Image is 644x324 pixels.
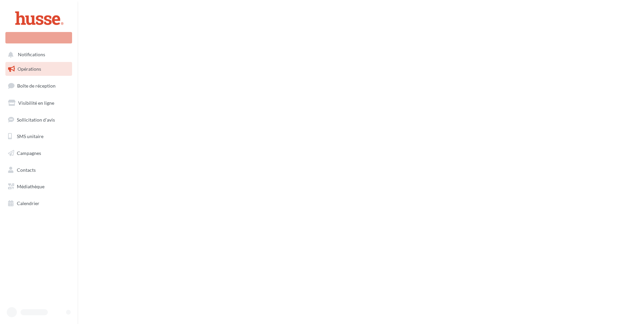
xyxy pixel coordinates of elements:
span: Notifications [18,52,45,58]
a: Calendrier [4,196,73,210]
span: SMS unitaire [17,133,43,139]
a: Médiathèque [4,180,73,194]
span: Calendrier [17,200,39,206]
span: Contacts [17,167,36,173]
span: Campagnes [17,150,41,156]
a: Sollicitation d'avis [4,113,73,127]
a: Visibilité en ligne [4,96,73,110]
a: Contacts [4,163,73,177]
a: Opérations [4,62,73,76]
div: Nouvelle campagne [5,32,72,43]
span: Visibilité en ligne [18,100,54,106]
a: SMS unitaire [4,129,73,143]
span: Boîte de réception [17,83,56,89]
a: Campagnes [4,146,73,160]
a: Boîte de réception [4,78,73,93]
span: Médiathèque [17,184,44,189]
span: Sollicitation d'avis [17,117,55,122]
span: Opérations [18,66,41,72]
